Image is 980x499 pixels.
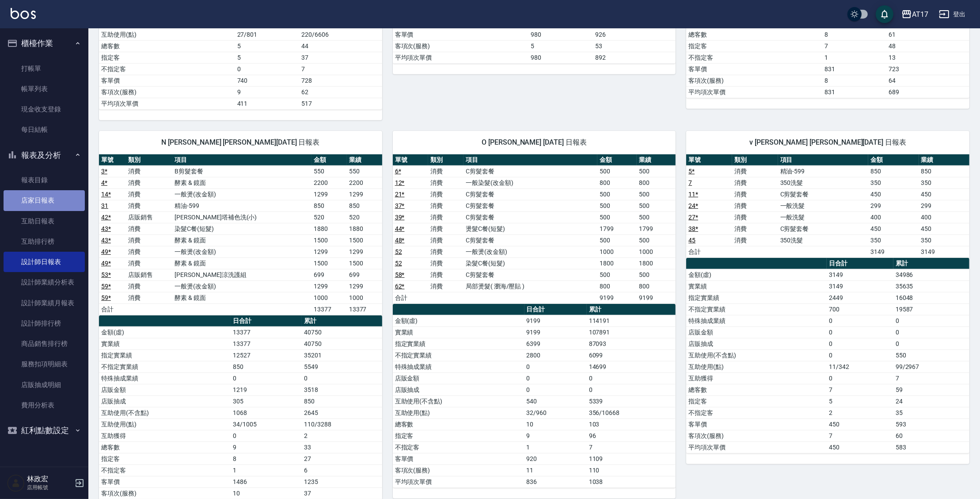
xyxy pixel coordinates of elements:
th: 業績 [637,154,676,166]
td: 合計 [99,303,126,315]
td: 指定客 [686,40,822,52]
td: 1880 [311,223,347,234]
td: 48 [887,40,969,52]
th: 單號 [686,154,732,166]
td: C剪髮套餐 [463,211,597,223]
td: [PERSON_NAME]涼洗護組 [172,269,311,280]
td: 411 [235,98,300,109]
button: 登出 [935,6,969,23]
td: 16048 [893,292,969,303]
td: 517 [299,98,382,109]
td: 980 [528,29,593,40]
td: 107891 [587,326,676,338]
td: 消費 [428,257,463,269]
td: 實業績 [686,280,827,292]
td: 700 [827,303,893,315]
td: 消費 [126,223,173,234]
a: 7 [688,179,692,186]
td: 2200 [311,177,347,188]
td: 不指定實業績 [686,303,827,315]
td: 消費 [732,211,778,223]
td: 1299 [347,280,382,292]
td: 13377 [231,338,302,349]
td: 客單價 [393,29,529,40]
td: 37 [299,52,382,63]
td: 消費 [428,246,463,257]
td: 消費 [126,292,173,303]
td: 3149 [827,269,893,280]
td: 9199 [597,292,636,303]
td: 500 [597,165,636,177]
td: 一般染髮(改金額) [463,177,597,188]
th: 累計 [587,304,676,315]
a: 報表目錄 [4,170,85,190]
td: 消費 [428,234,463,246]
td: B剪髮套餐 [172,165,311,177]
a: 費用分析表 [4,395,85,415]
td: 1500 [347,234,382,246]
td: 消費 [428,223,463,234]
td: 500 [597,188,636,200]
td: 7 [299,63,382,75]
td: 1800 [637,257,676,269]
td: 5 [235,40,300,52]
table: a dense table [99,154,382,315]
td: 500 [637,234,676,246]
td: 61 [887,29,969,40]
td: 40750 [302,326,382,338]
td: C剪髮套餐 [463,234,597,246]
td: 850 [868,165,919,177]
th: 類別 [126,154,173,166]
td: 850 [311,200,347,211]
td: 350 [868,177,919,188]
button: AT17 [898,5,932,23]
td: 500 [637,269,676,280]
td: 局部燙髮( 瀏海/壓貼 ) [463,280,597,292]
a: 52 [395,260,402,267]
td: 1000 [347,292,382,303]
td: 店販金額 [393,372,524,384]
a: 商品銷售排行榜 [4,334,85,354]
td: 40750 [302,338,382,349]
td: C剪髮套餐 [778,188,869,200]
td: 客單價 [99,75,235,86]
td: 64 [887,75,969,86]
td: 0 [827,338,893,349]
td: C剪髮套餐 [463,200,597,211]
td: 不指定客 [99,63,235,75]
td: 店販銷售 [126,269,173,280]
td: 6099 [587,349,676,361]
td: 0 [827,326,893,338]
td: 520 [347,211,382,223]
button: 紅利點數設定 [4,419,85,442]
td: 總客數 [99,40,235,52]
td: 消費 [126,188,173,200]
td: 酵素 & 鏡面 [172,177,311,188]
td: 980 [528,52,593,63]
td: 不指定實業績 [393,349,524,361]
td: 指定實業績 [686,292,827,303]
td: 1299 [311,280,347,292]
table: a dense table [393,154,676,304]
th: 累計 [893,258,969,269]
td: 740 [235,75,300,86]
td: 酵素 & 鏡面 [172,234,311,246]
td: 0 [827,315,893,326]
td: 消費 [732,177,778,188]
td: 1880 [347,223,382,234]
button: save [876,5,893,23]
td: 1500 [347,257,382,269]
p: 店用帳號 [27,484,72,491]
td: C剪髮套餐 [778,223,869,234]
td: 114191 [587,315,676,326]
td: 831 [822,63,887,75]
td: 500 [597,269,636,280]
td: 723 [887,63,969,75]
td: 消費 [126,257,173,269]
a: 現金收支登錄 [4,99,85,119]
button: 櫃檯作業 [4,32,85,55]
td: 0 [893,338,969,349]
td: 不指定實業績 [99,361,231,372]
td: 0 [893,315,969,326]
td: 指定實業績 [393,338,524,349]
